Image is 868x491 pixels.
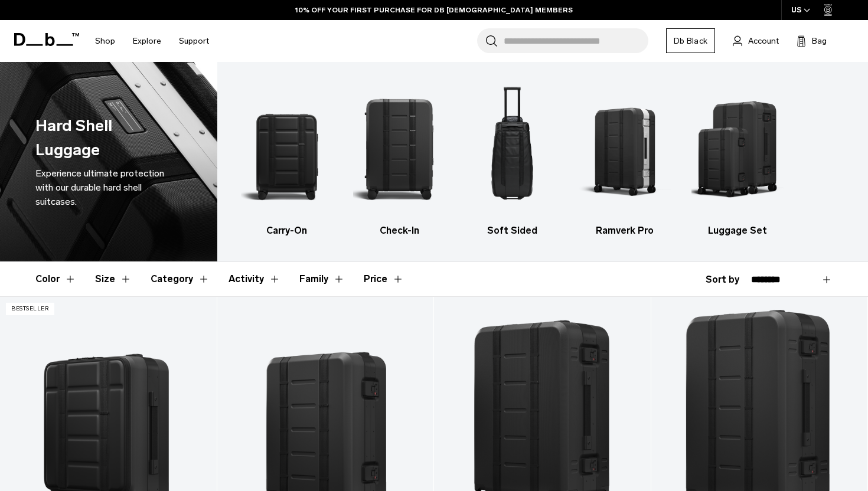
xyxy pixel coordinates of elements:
h3: Carry-On [241,224,333,238]
h3: Check-In [353,224,445,238]
h3: Soft Sided [466,224,558,238]
p: Bestseller [6,303,54,315]
a: Db Luggage Set [691,80,784,238]
a: Db Check-In [353,80,445,238]
a: Shop [95,20,115,62]
h3: Luggage Set [691,224,784,238]
button: Toggle Filter [299,262,345,296]
a: Db Black [666,28,715,53]
img: Db [353,80,445,218]
li: 5 / 5 [691,80,784,238]
span: Bag [812,35,827,47]
button: Toggle Filter [151,262,210,296]
a: Db Soft Sided [466,80,558,238]
img: Db [241,80,333,218]
li: 4 / 5 [579,80,671,238]
a: Account [733,34,779,48]
img: Db [691,80,784,218]
a: Db Carry-On [241,80,333,238]
h3: Ramverk Pro [579,224,671,238]
li: 1 / 5 [241,80,333,238]
button: Toggle Filter [35,262,76,296]
a: Db Ramverk Pro [579,80,671,238]
img: Db [466,80,558,218]
li: 3 / 5 [466,80,558,238]
button: Toggle Filter [229,262,280,296]
a: 10% OFF YOUR FIRST PURCHASE FOR DB [DEMOGRAPHIC_DATA] MEMBERS [295,5,573,15]
span: Experience ultimate protection with our durable hard shell suitcases. [35,168,164,207]
img: Db [579,80,671,218]
h1: Hard Shell Luggage [35,114,178,162]
a: Explore [133,20,161,62]
li: 2 / 5 [353,80,445,238]
span: Account [748,35,779,47]
nav: Main Navigation [86,20,218,62]
a: Support [179,20,209,62]
button: Toggle Filter [95,262,132,296]
button: Bag [797,34,827,48]
button: Toggle Price [364,262,404,296]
